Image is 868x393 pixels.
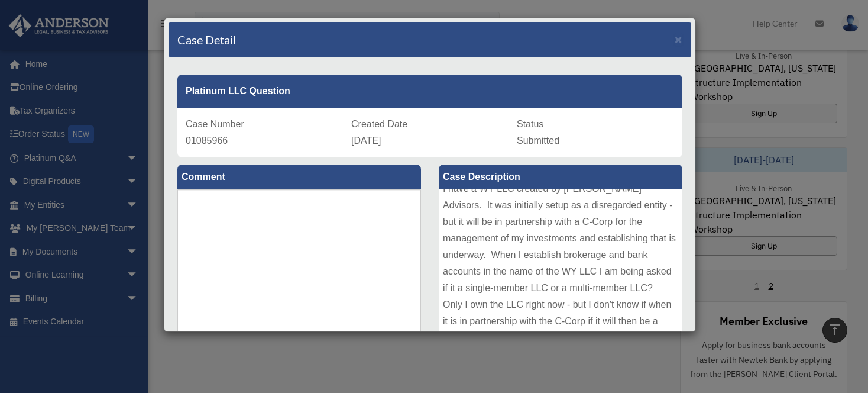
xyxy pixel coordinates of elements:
div: I have a WY LLC created by [PERSON_NAME] Advisors. It was initially setup as a disregarded entity... [439,189,682,367]
label: Comment [177,165,421,189]
span: Created Date [351,119,407,129]
span: × [675,33,682,46]
h4: Case Detail [177,31,236,48]
span: Case Number [186,119,244,129]
div: Platinum LLC Question [177,75,682,108]
span: Status [517,119,543,129]
button: Close [675,33,682,46]
span: [DATE] [351,136,381,146]
span: Submitted [517,136,559,146]
label: Case Description [439,165,682,189]
span: 01085966 [186,136,228,146]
